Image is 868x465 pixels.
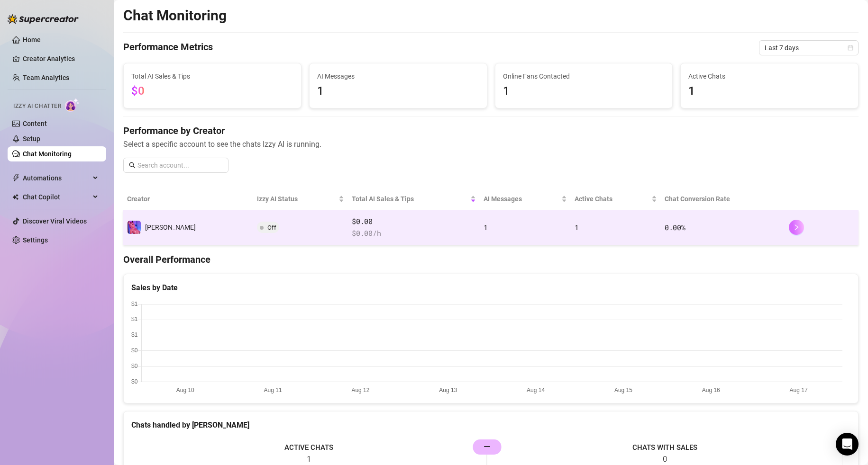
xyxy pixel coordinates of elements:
span: 1 [688,82,850,100]
a: Home [23,36,41,44]
span: Select a specific account to see the chats Izzy AI is running. [123,138,859,150]
a: Creator Analytics [23,51,99,66]
span: Active Chats [575,194,649,204]
img: Chat Copilot [12,194,18,200]
span: 1 [317,82,479,100]
span: $0 [131,84,145,98]
div: Chats handled by [PERSON_NAME] [131,419,850,431]
span: $0.00 [352,216,475,227]
h2: Chat Monitoring [123,7,227,25]
a: Team Analytics [23,74,69,81]
th: Total AI Sales & Tips [348,188,479,210]
span: thunderbolt [12,174,20,182]
span: Izzy AI Chatter [13,102,61,111]
th: AI Messages [480,188,571,210]
span: Izzy AI Status [257,194,337,204]
span: AI Messages [317,71,479,81]
span: Active Chats [688,71,850,81]
span: Off [267,224,276,231]
a: Content [23,120,47,127]
th: Chat Conversion Rate [661,188,785,210]
span: right [793,224,800,231]
span: 1 [575,223,579,232]
a: Setup [23,135,40,143]
span: Online Fans Contacted [503,71,665,81]
a: Discover Viral Videos [23,217,87,225]
th: Active Chats [571,188,661,210]
span: Total AI Sales & Tips [131,71,293,81]
div: Sales by Date [131,282,850,294]
span: $ 0.00 /h [352,228,475,239]
span: Total AI Sales & Tips [352,194,468,204]
button: right [789,220,804,235]
input: Search account... [137,160,223,170]
span: [PERSON_NAME] [145,224,196,231]
h4: Performance by Creator [123,124,859,137]
img: AI Chatter [65,98,80,112]
span: 1 [503,82,665,100]
span: AI Messages [484,194,559,204]
span: 1 [484,223,488,232]
th: Creator [123,188,253,210]
span: Last 7 days [765,41,853,55]
img: logo-BBDzfeDw.svg [8,14,79,24]
h4: Performance Metrics [123,40,213,55]
span: Chat Copilot [23,189,90,205]
span: 0.00 % [665,223,685,232]
a: Settings [23,236,48,244]
span: calendar [848,45,853,51]
span: Automations [23,170,90,186]
h4: Overall Performance [123,253,859,266]
a: Chat Monitoring [23,150,72,158]
th: Izzy AI Status [253,188,348,210]
span: search [129,162,136,169]
div: Open Intercom Messenger [836,433,859,456]
img: Jessica Nigri [128,221,141,234]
